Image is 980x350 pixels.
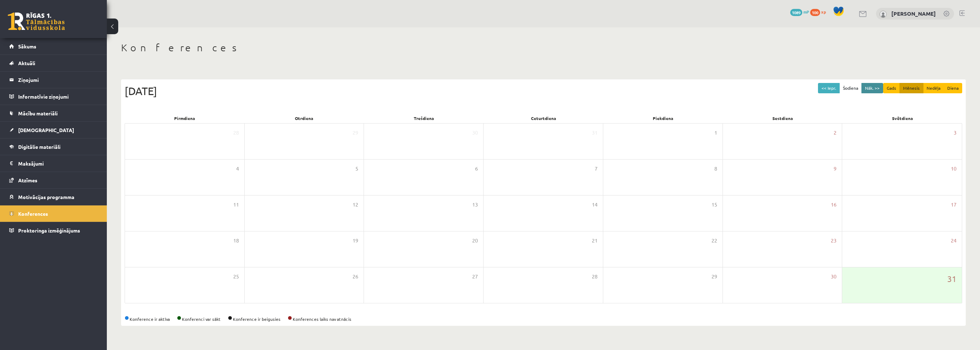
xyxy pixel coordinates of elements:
span: 31 [947,273,956,285]
span: 23 [831,237,836,245]
span: 1089 [790,9,802,16]
button: Nāk. >> [861,83,883,93]
span: 15 [711,201,717,209]
span: 13 [472,201,478,209]
a: [PERSON_NAME] [891,10,936,17]
span: 11 [233,201,239,209]
span: 24 [951,237,956,245]
a: [DEMOGRAPHIC_DATA] [9,122,98,138]
span: 27 [472,273,478,281]
span: 25 [233,273,239,281]
span: 10 [951,165,956,173]
div: Konference ir aktīva Konferenci var sākt Konference ir beigusies Konferences laiks nav atnācis [125,316,962,322]
span: 1 [714,129,717,137]
span: 12 [353,201,358,209]
span: 5 [355,165,358,173]
a: Atzīmes [9,172,98,188]
span: Motivācijas programma [18,194,74,200]
span: 2 [834,129,836,137]
span: 100 [810,9,820,16]
span: 29 [711,273,717,281]
button: Šodiena [839,83,862,93]
div: Trešdiena [364,113,484,123]
span: 21 [592,237,598,245]
button: Gads [883,83,900,93]
div: Sestdiena [723,113,843,123]
a: Maksājumi [9,155,98,172]
a: Mācību materiāli [9,105,98,121]
span: Atzīmes [18,177,37,183]
span: Digitālie materiāli [18,143,61,150]
a: Rīgas 1. Tālmācības vidusskola [8,12,65,30]
legend: Informatīvie ziņojumi [18,88,98,105]
a: Proktoringa izmēģinājums [9,222,98,239]
span: 19 [353,237,358,245]
a: Motivācijas programma [9,189,98,205]
span: 9 [834,165,836,173]
span: 3 [954,129,956,137]
button: << Iepr. [818,83,840,93]
span: Konferences [18,210,48,217]
a: Konferences [9,205,98,222]
span: 28 [592,273,598,281]
div: Otrdiena [244,113,364,123]
span: 26 [353,273,358,281]
span: 18 [233,237,239,245]
span: 28 [233,129,239,137]
span: 30 [472,129,478,137]
span: Proktoringa izmēģinājums [18,227,80,234]
span: 17 [951,201,956,209]
span: 31 [592,129,598,137]
span: Mācību materiāli [18,110,58,116]
a: Informatīvie ziņojumi [9,88,98,105]
div: Piekdiena [603,113,723,123]
div: Ceturtdiena [484,113,603,123]
span: 14 [592,201,598,209]
span: 4 [236,165,239,173]
img: Jānis Tāre [880,11,887,18]
a: Digitālie materiāli [9,139,98,155]
button: Nedēļa [923,83,944,93]
legend: Ziņojumi [18,72,98,88]
span: xp [821,9,826,15]
span: 8 [714,165,717,173]
span: 30 [831,273,836,281]
a: Sākums [9,38,98,54]
button: Mēnesis [900,83,923,93]
span: 6 [475,165,478,173]
span: 20 [472,237,478,245]
span: [DEMOGRAPHIC_DATA] [18,127,74,133]
div: Pirmdiena [125,113,244,123]
span: 7 [595,165,598,173]
h1: Konferences [121,42,966,54]
a: 100 xp [810,9,829,15]
span: 16 [831,201,836,209]
a: 1089 mP [790,9,809,15]
div: Svētdiena [843,113,962,123]
legend: Maksājumi [18,155,98,172]
div: [DATE] [125,83,962,99]
span: 22 [711,237,717,245]
a: Ziņojumi [9,72,98,88]
a: Aktuāli [9,55,98,71]
span: Aktuāli [18,60,35,66]
span: Sākums [18,43,36,49]
span: 29 [353,129,358,137]
button: Diena [944,83,962,93]
span: mP [803,9,809,15]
